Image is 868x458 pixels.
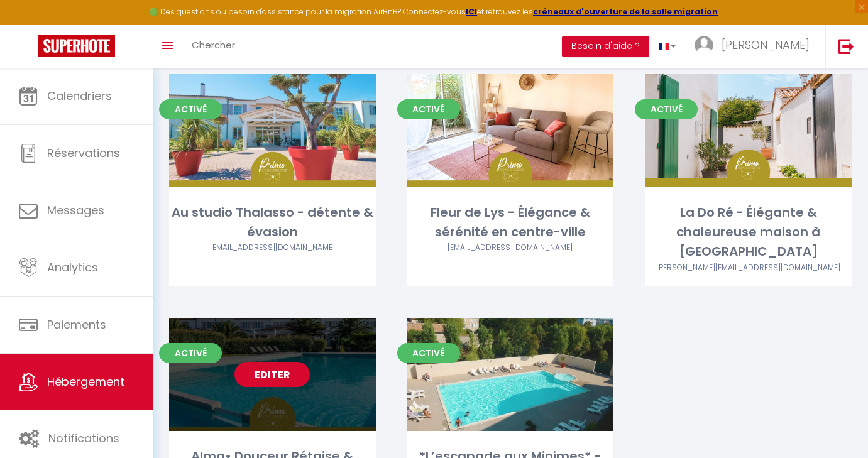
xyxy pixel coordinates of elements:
[397,99,460,119] span: Activé
[533,6,718,17] a: créneaux d'ouverture de la salle migration
[47,259,98,275] span: Analytics
[192,38,235,52] span: Chercher
[159,99,222,119] span: Activé
[407,203,614,243] div: Fleur de Lys - Élégance & sérénité en centre-ville
[47,374,124,390] span: Hébergement
[397,343,460,363] span: Activé
[169,203,376,243] div: Au studio Thalasso - détente & évasion
[47,317,106,332] span: Paiements
[47,145,120,161] span: Réservations
[48,430,119,446] span: Notifications
[10,5,48,43] button: Ouvrir le widget de chat LiveChat
[635,99,698,119] span: Activé
[645,203,852,262] div: La Do Ré - Élégante & chaleureuse maison à [GEOGRAPHIC_DATA]
[234,362,310,387] a: Editer
[466,6,477,17] a: ICI
[562,36,649,57] button: Besoin d'aide ?
[838,38,854,54] img: logout
[47,202,104,218] span: Messages
[47,88,112,104] span: Calendriers
[407,242,614,254] div: Airbnb
[169,242,376,254] div: Airbnb
[645,262,852,274] div: Airbnb
[722,37,810,53] span: [PERSON_NAME]
[685,25,825,68] a: ... [PERSON_NAME]
[695,36,713,55] img: ...
[159,343,222,363] span: Activé
[38,35,115,57] img: Super Booking
[182,25,244,68] a: Chercher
